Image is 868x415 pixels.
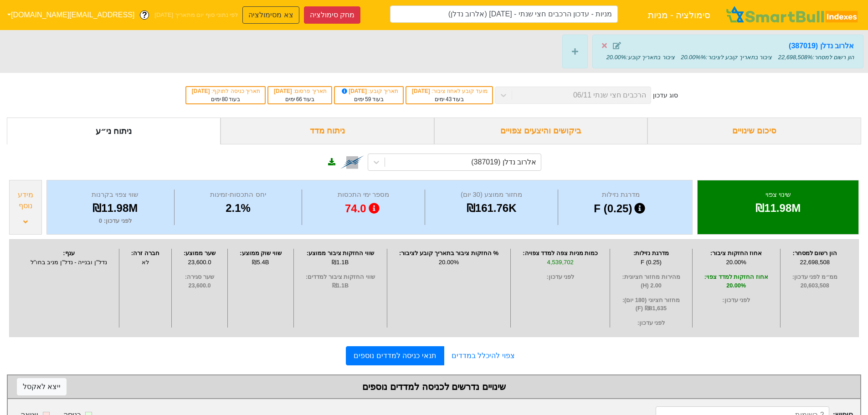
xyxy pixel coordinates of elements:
div: בעוד ימים [191,95,260,103]
span: לפי נתוני סוף יום מתאריך [DATE] [154,10,238,20]
span: סימולציה - מניות [648,6,711,24]
div: שינוי צפוי [709,190,847,200]
div: ₪5.4B [230,258,291,267]
div: סוג עדכון [653,91,678,100]
div: ביקושים והיצעים צפויים [434,118,648,144]
span: שווי החזקות ציבור למדדים : [296,273,385,282]
div: נדל"ן ובנייה - נדל"ן מניב בחו"ל [21,258,117,267]
span: לפני עדכון : [513,273,607,282]
div: שווי שוק ממוצע : [230,249,291,258]
span: ? [142,9,147,21]
div: מדרגת נזילות : [612,249,689,258]
div: לא [122,258,169,267]
div: יחס התכסות-זמינות [177,190,299,200]
div: 2.1% [177,200,299,216]
strong: אלרוב נדלן (387019) [789,42,854,50]
a: תנאי כניסה למדדים נוספים [346,346,444,365]
div: 22,698,508 [783,258,847,267]
button: ייצא לאקסל [17,378,67,395]
span: 59 [365,96,371,102]
div: תאריך פרסום : [273,87,327,95]
a: צפוי להיכלל במדדים [444,347,522,365]
div: אלרוב נדלן (387019) [471,157,536,168]
span: % ציבור בתאריך קובע : 20.00% [606,54,706,61]
div: ₪11.98M [709,200,847,216]
div: ₪1.1B [296,258,385,267]
span: [DATE] [192,88,211,94]
span: 20,603,508 [783,282,847,290]
span: 20.00% [695,282,778,290]
div: 20.00% [695,258,778,267]
span: 66 [296,96,302,102]
span: ₪1.1B [296,282,385,290]
div: הון רשום למסחר : [783,249,847,258]
div: שער ממוצע : [174,249,225,258]
button: מחק סימולציה [304,6,360,24]
span: [DATE] [274,88,293,94]
img: SmartBull [724,6,861,24]
span: 80 [222,96,228,102]
div: F (0.25) [560,200,681,217]
div: לפני עדכון : 0 [58,216,172,225]
span: ממ״מ לפני עדכון : [783,273,847,282]
span: [DATE] [340,88,369,94]
div: סיכום שינויים [647,118,861,144]
div: 74.0 [304,200,422,217]
div: % החזקות ציבור בתאריך קובע לציבור : [390,249,508,258]
span: מחזור חציוני (180 יום) : [612,296,689,305]
div: מדרגת נזילות [560,190,681,200]
div: תאריך כניסה לתוקף : [191,87,260,95]
div: מועד קובע לאחוז ציבור : [411,87,488,95]
span: אחוז החזקות למדד צפוי : [695,273,778,282]
button: צא מסימולציה [242,6,299,24]
span: [DATE] [412,88,431,94]
span: שער סגירה : [174,273,225,282]
div: בעוד ימים [273,95,327,103]
div: מספר ימי התכסות [304,190,422,200]
div: ענף : [21,249,117,258]
div: שינויים נדרשים לכניסה למדדים נוספים [17,380,851,394]
div: כמות מניות צפה למדד צפויה : [513,249,607,258]
span: 43 [446,96,452,102]
div: אחוז החזקות ציבור : [695,249,778,258]
div: ₪11.98M [58,200,172,216]
div: ₪161.76K [427,200,555,216]
span: לפני עדכון : [612,319,689,328]
div: 23,600.0 [174,258,225,267]
div: 20.00% [390,258,508,267]
div: מידע נוסף [12,190,39,211]
span: % ציבור בתאריך קובע לציבור : 20.00% [681,54,812,61]
div: שווי החזקות ציבור ממוצע : [296,249,385,258]
div: ניתוח מדד [221,118,434,144]
div: חברה זרה : [122,249,169,258]
span: לפני עדכון : [695,296,778,305]
div: בעוד ימים [411,95,488,103]
span: ₪81,635 (F) [612,304,689,313]
div: מחזור ממוצע (30 יום) [427,190,555,200]
span: מהירות מחזור חציונית : [612,273,689,282]
div: 4,539,702 [513,258,607,267]
span: 2.00 (H) [612,282,689,290]
span: 23,600.0 [174,282,225,290]
span: הון רשום למסחר : 22,698,508 [778,54,854,61]
div: בעוד ימים [339,95,398,103]
div: F (0.25) [612,258,689,267]
div: ניתוח ני״ע [7,118,221,144]
img: tase link [340,150,364,174]
input: מניות - עדכון הרכבים חצי שנתי - 06/11/25 (אלרוב נדלן) [390,5,618,23]
div: שווי צפוי בקרנות [58,190,172,200]
div: תאריך קובע : [339,87,398,95]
